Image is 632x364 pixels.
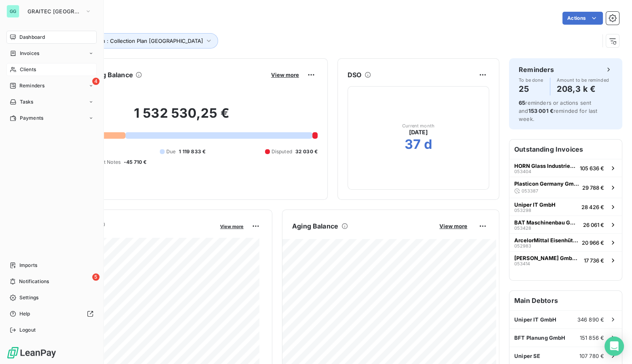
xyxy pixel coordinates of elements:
[509,140,622,159] h6: Outstanding Invoices
[584,257,604,264] span: 17 736 €
[166,148,176,155] span: Due
[402,123,435,128] span: Current month
[6,5,19,18] div: GG
[583,222,604,228] span: 26 061 €
[409,128,428,136] span: [DATE]
[580,334,604,341] span: 151 856 €
[582,239,604,246] span: 20 966 €
[509,291,622,310] h6: Main Debtors
[514,255,581,261] span: [PERSON_NAME] GmbH & Co. KG
[519,65,554,74] h6: Reminders
[509,251,622,269] button: [PERSON_NAME] GmbH & Co. KG05341417 736 €
[20,114,43,122] span: Payments
[604,336,624,356] div: Open Intercom Messenger
[20,66,36,73] span: Clients
[292,221,338,231] h6: Aging Balance
[19,278,49,285] span: Notifications
[514,334,565,341] span: BFT Planung GmbH
[271,148,292,155] span: Disputed
[19,294,38,301] span: Settings
[519,83,543,95] h4: 25
[6,307,97,320] a: Help
[92,273,100,281] span: 5
[271,72,299,78] span: View more
[514,163,577,169] span: HORN Glass Industries AG
[514,316,556,323] span: Uniper IT GmbH
[19,310,30,317] span: Help
[46,229,214,238] span: Monthly Revenue
[424,136,432,152] h2: d
[514,169,531,174] span: 053404
[522,188,538,193] span: 053387
[6,346,57,359] img: Logo LeanPay
[581,204,604,210] span: 28 426 €
[20,50,39,57] span: Invoices
[514,237,579,243] span: ArcelorMittal Eisenhüttenstadt GmbH
[509,233,622,251] button: ArcelorMittal Eisenhüttenstadt GmbH05298320 966 €
[405,136,421,152] h2: 37
[514,201,556,208] span: Uniper IT GmbH
[509,159,622,177] button: HORN Glass Industries AG053404105 636 €
[580,165,604,171] span: 105 636 €
[218,222,246,230] button: View more
[514,243,531,248] span: 052983
[579,353,604,359] span: 107 780 €
[439,223,467,229] span: View more
[179,148,206,155] span: 1 119 833 €
[28,8,82,15] span: GRAITEC [GEOGRAPHIC_DATA]
[557,78,609,83] span: Amount to be reminded
[509,216,622,233] button: BAT Maschinenbau GmbH05342826 061 €
[514,219,580,226] span: BAT Maschinenbau GmbH
[46,105,318,129] h2: 1 532 530,25 €
[514,180,579,187] span: Plasticon Germany GmbH
[57,33,218,49] button: Reminder plan : Collection Plan [GEOGRAPHIC_DATA]
[519,99,525,106] span: 65
[509,177,622,198] button: Plasticon Germany GmbH05338729 788 €
[92,78,100,85] span: 4
[582,184,604,191] span: 29 788 €
[124,159,146,166] span: -45 710 €
[295,148,318,155] span: 32 030 €
[348,70,361,80] h6: DSO
[514,226,531,231] span: 053428
[19,326,36,334] span: Logout
[220,224,244,229] span: View more
[519,78,543,83] span: To be done
[20,98,34,106] span: Tasks
[437,222,470,230] button: View more
[562,12,603,25] button: Actions
[577,316,604,323] span: 346 890 €
[519,99,597,122] span: reminders or actions sent and reminded for last week.
[509,198,622,216] button: Uniper IT GmbH05329828 426 €
[269,71,301,78] button: View more
[19,82,45,89] span: Reminders
[557,83,609,95] h4: 208,3 k €
[69,38,203,44] span: Reminder plan : Collection Plan [GEOGRAPHIC_DATA]
[19,262,37,269] span: Imports
[514,261,530,266] span: 053414
[528,108,553,114] span: 153 001 €
[514,353,540,359] span: Uniper SE
[514,208,531,213] span: 053298
[19,34,45,41] span: Dashboard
